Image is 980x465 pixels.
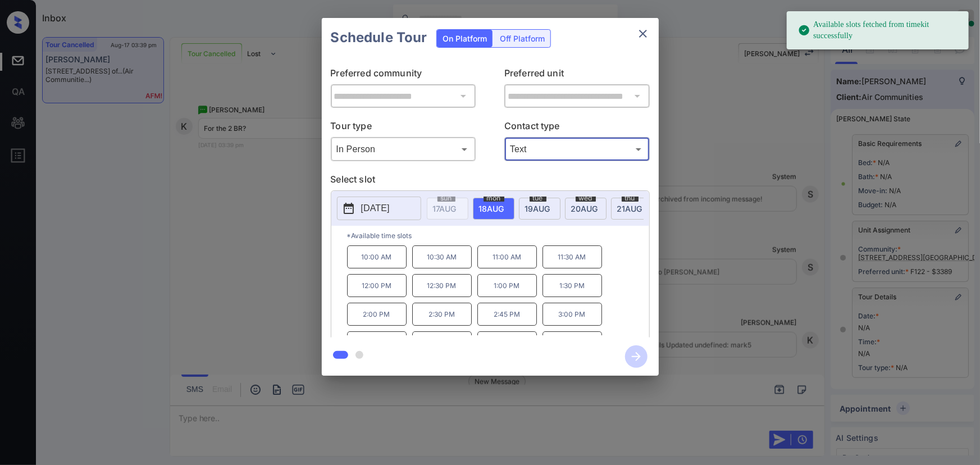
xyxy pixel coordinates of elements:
span: thu [622,195,639,202]
button: close [632,22,654,45]
p: 12:00 PM [347,274,407,297]
div: In Person [334,140,473,158]
p: 2:45 PM [477,303,537,326]
p: 3:45 PM [477,331,537,354]
div: date-select [519,198,560,220]
p: 10:30 AM [412,245,472,268]
h2: Schedule Tour [322,18,436,57]
span: wed [576,195,596,202]
p: 4:00 PM [543,331,602,354]
p: Select slot [331,172,650,190]
p: Preferred community [331,66,476,84]
p: 1:00 PM [477,274,537,297]
p: [DATE] [361,202,390,215]
p: 2:00 PM [347,303,407,326]
div: date-select [611,198,653,220]
div: Available slots fetched from timekit successfully [798,15,960,46]
span: mon [484,195,504,202]
button: btn-next [618,342,654,371]
div: Off Platform [494,30,550,47]
span: tue [530,195,546,202]
div: On Platform [437,30,493,47]
p: 12:30 PM [412,274,472,297]
p: *Available time slots [347,226,649,245]
div: date-select [565,198,607,220]
span: 18 AUG [479,204,504,213]
p: 3:00 PM [543,303,602,326]
p: 10:00 AM [347,245,407,268]
span: 21 AUG [617,204,642,213]
p: Tour type [331,119,476,137]
p: 3:15 PM [347,331,407,354]
p: 3:30 PM [412,331,472,354]
button: [DATE] [337,197,421,220]
p: 11:00 AM [477,245,537,268]
p: Preferred unit [504,66,650,84]
span: 19 AUG [525,204,550,213]
p: 1:30 PM [543,274,602,297]
div: date-select [473,198,514,220]
p: 11:30 AM [543,245,602,268]
p: Contact type [504,119,650,137]
span: 20 AUG [571,204,598,213]
p: 2:30 PM [412,303,472,326]
div: Text [507,140,647,158]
